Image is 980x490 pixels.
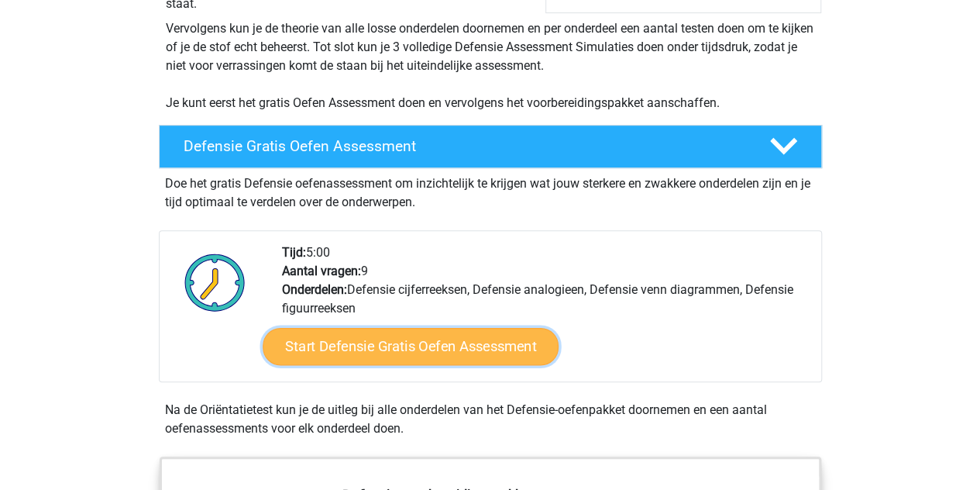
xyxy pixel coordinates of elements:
[282,282,347,297] b: Onderdelen:
[159,401,822,438] div: Na de Oriëntatietest kun je de uitleg bij alle onderdelen van het Defensie-oefenpakket doornemen ...
[282,264,361,278] b: Aantal vragen:
[160,19,821,112] div: Vervolgens kun je de theorie van alle losse onderdelen doornemen en per onderdeel een aantal test...
[159,168,822,212] div: Doe het gratis Defensie oefenassessment om inzichtelijk te krijgen wat jouw sterkere en zwakkere ...
[153,125,828,168] a: Defensie Gratis Oefen Assessment
[282,245,306,260] b: Tijd:
[176,243,254,321] img: Klok
[263,328,559,365] a: Start Defensie Gratis Oefen Assessment
[270,243,820,381] div: 5:00 9 Defensie cijferreeksen, Defensie analogieen, Defensie venn diagrammen, Defensie figuurreeksen
[184,137,744,155] h4: Defensie Gratis Oefen Assessment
